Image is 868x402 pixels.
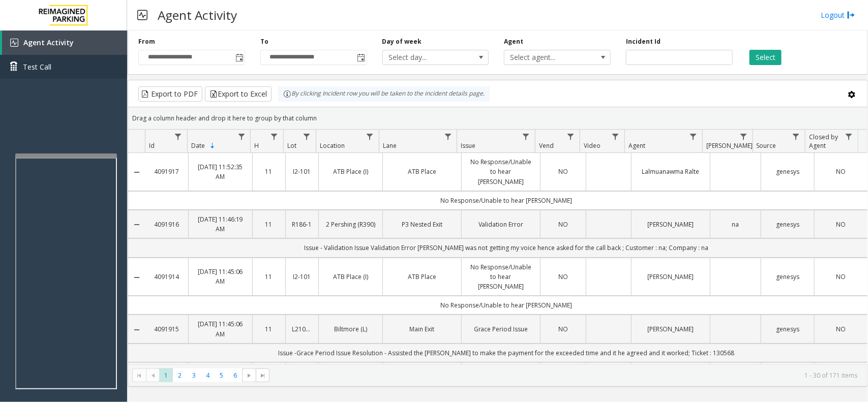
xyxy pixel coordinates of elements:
[767,272,808,282] a: genesys
[706,141,753,150] span: [PERSON_NAME]
[145,191,867,210] td: No Response/Unable to hear [PERSON_NAME]
[389,324,455,334] a: Main Exit
[23,38,74,47] span: Agent Activity
[836,167,846,176] span: NO
[539,141,554,150] span: Vend
[504,37,523,46] label: Agent
[363,130,377,143] a: Location Filter Menu
[128,221,145,229] a: Collapse Details
[558,167,568,176] span: NO
[638,324,704,334] a: [PERSON_NAME]
[149,141,155,150] span: Id
[138,37,155,46] label: From
[152,167,182,176] a: 4091917
[276,371,857,380] kendo-pager-info: 1 - 30 of 171 items
[767,167,808,176] a: genesys
[767,220,808,229] a: genesys
[441,130,455,143] a: Lane Filter Menu
[242,368,256,383] span: Go to the next page
[171,130,185,143] a: Id Filter Menu
[145,296,867,315] td: No Response/Unable to hear [PERSON_NAME]
[259,372,267,380] span: Go to the last page
[389,220,455,229] a: P3 Nested Exit
[191,141,205,150] span: Date
[821,220,861,229] a: NO
[716,220,755,229] a: na
[547,324,579,334] a: NO
[300,130,314,143] a: Lot Filter Menu
[10,39,18,47] img: 'icon'
[187,368,201,382] span: Page 3
[152,324,182,334] a: 4091915
[737,130,751,143] a: Parker Filter Menu
[628,141,645,150] span: Agent
[519,130,533,143] a: Issue Filter Menu
[205,86,272,102] button: Export to Excel
[173,368,187,382] span: Page 2
[750,50,782,65] button: Select
[468,220,534,229] a: Validation Error
[195,162,246,181] a: [DATE] 11:52:35 AM
[821,10,855,20] a: Logout
[259,272,279,282] a: 11
[152,272,182,282] a: 4091914
[201,368,215,382] span: Page 4
[789,130,803,143] a: Source Filter Menu
[128,273,145,282] a: Collapse Details
[145,344,867,362] td: Issue -Grace Period Issue Resolution - Assisted the [PERSON_NAME] to make the payment for the exc...
[558,220,568,229] span: NO
[757,141,776,150] span: Source
[195,319,246,338] a: [DATE] 11:45:06 AM
[686,130,700,143] a: Agent Filter Menu
[145,238,867,257] td: Issue - Validation Issue Validation Error [PERSON_NAME] was not getting my voice hence asked for ...
[138,86,202,102] button: Export to PDF
[382,37,422,46] label: Day of week
[558,272,568,281] span: NO
[208,142,217,150] span: Sortable
[389,272,455,282] a: ATB Place
[836,325,846,333] span: NO
[325,220,376,229] a: 2 Pershing (R390)
[325,167,376,176] a: ATB Place (I)
[292,324,312,334] a: L21077300
[847,10,855,20] img: logout
[267,130,281,143] a: H Filter Menu
[128,168,145,176] a: Collapse Details
[128,326,145,334] a: Collapse Details
[234,130,248,143] a: Date Filter Menu
[215,368,228,382] span: Page 5
[233,50,245,65] span: Toggle popup
[228,368,242,382] span: Page 6
[255,141,259,150] span: H
[609,130,622,143] a: Video Filter Menu
[283,90,291,98] img: infoIcon.svg
[153,3,242,27] h3: Agent Activity
[195,267,246,286] a: [DATE] 11:45:06 AM
[320,141,345,150] span: Location
[638,220,704,229] a: [PERSON_NAME]
[564,130,578,143] a: Vend Filter Menu
[626,37,661,46] label: Incident Id
[325,324,376,334] a: Biltmore (L)
[809,133,838,150] span: Closed by Agent
[821,272,861,282] a: NO
[558,325,568,333] span: NO
[638,167,704,176] a: Lalmuanawma Ralte
[278,86,490,102] div: By clicking Incident row you will be taken to the incident details page.
[287,141,296,150] span: Lot
[292,167,312,176] a: I2-101
[325,272,376,282] a: ATB Place (I)
[584,141,601,150] span: Video
[468,262,534,292] a: No Response/Unable to hear [PERSON_NAME]
[245,372,253,380] span: Go to the next page
[195,214,246,234] a: [DATE] 11:46:19 AM
[23,61,51,72] span: Test Call
[842,130,856,143] a: Closed by Agent Filter Menu
[468,324,534,334] a: Grace Period Issue
[128,130,867,364] div: Data table
[355,50,367,65] span: Toggle popup
[547,272,579,282] a: NO
[159,368,173,382] span: Page 1
[292,220,312,229] a: R186-1
[259,167,279,176] a: 11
